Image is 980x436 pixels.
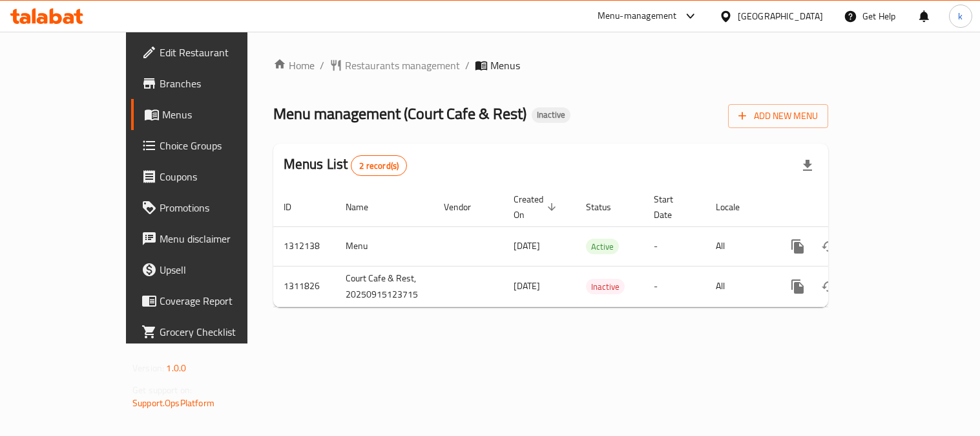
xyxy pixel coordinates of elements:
span: Get support on: [132,382,192,398]
a: Grocery Checklist [131,316,289,347]
td: 1311826 [273,266,335,307]
button: more [782,271,813,302]
a: Restaurants management [329,58,460,73]
span: Add New Menu [738,108,818,124]
a: Coupons [131,161,289,192]
span: Edit Restaurant [160,45,279,60]
span: Upsell [160,262,279,278]
div: Inactive [532,107,570,123]
nav: breadcrumb [273,58,828,73]
button: Add New Menu [728,104,828,128]
td: All [705,266,772,307]
li: / [465,58,470,73]
a: Home [273,58,315,73]
td: - [643,266,705,307]
div: Inactive [586,279,625,294]
span: Locale [716,199,756,215]
a: Branches [131,68,289,99]
a: Support.OpsPlatform [132,395,214,411]
span: Grocery Checklist [160,324,279,340]
td: Court Cafe & Rest, 20250915123715 [335,266,433,307]
span: Active [586,239,619,254]
span: k [958,9,963,23]
td: 1312138 [273,226,335,266]
li: / [320,58,324,73]
span: Menus [490,58,520,73]
a: Menu disclaimer [131,223,289,254]
td: Menu [335,226,433,266]
button: more [782,231,813,262]
div: Total records count [351,155,407,176]
table: enhanced table [273,188,917,307]
span: Coverage Report [160,293,279,309]
span: Version: [132,360,164,376]
span: ID [284,199,308,215]
span: Menu management ( Court Cafe & Rest ) [273,99,526,128]
span: [DATE] [514,278,540,294]
span: Menus [162,107,279,122]
th: Actions [772,188,917,227]
span: Choice Groups [160,138,279,153]
button: Change Status [813,231,844,262]
span: Status [586,199,628,215]
a: Promotions [131,192,289,223]
a: Upsell [131,254,289,285]
span: [DATE] [514,237,540,254]
td: - [643,226,705,266]
span: Restaurants management [345,58,460,73]
span: Menu disclaimer [160,231,279,246]
div: Export file [792,150,823,181]
span: Created On [514,191,560,223]
span: Inactive [586,279,625,294]
span: Inactive [532,109,570,120]
span: Start Date [654,191,690,223]
div: [GEOGRAPHIC_DATA] [738,9,823,23]
span: Branches [160,76,279,91]
span: Name [346,199,385,215]
span: Vendor [444,199,488,215]
span: 2 record(s) [351,160,406,172]
span: 1.0.0 [166,360,186,376]
h2: Menus List [284,155,407,176]
a: Edit Restaurant [131,37,289,68]
a: Choice Groups [131,130,289,161]
span: Promotions [160,200,279,215]
div: Menu-management [598,8,677,24]
span: Coupons [160,169,279,184]
a: Menus [131,99,289,130]
td: All [705,226,772,266]
a: Coverage Report [131,285,289,316]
